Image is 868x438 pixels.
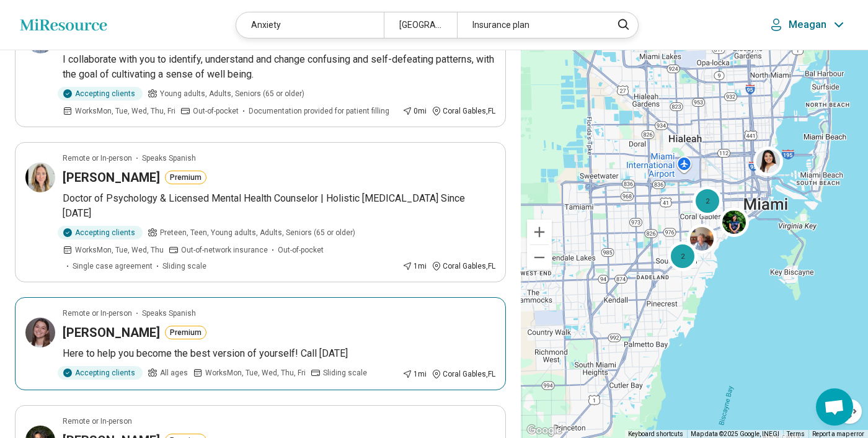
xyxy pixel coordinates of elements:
div: 1 mi [402,261,427,272]
p: Remote or In-person [63,153,132,164]
span: Speaks Spanish [142,153,196,164]
p: Here to help you become the best version of yourself! Call [DATE] [63,346,495,361]
button: Zoom in [527,220,552,244]
p: Doctor of Psychology & Licensed Mental Health Counselor | Holistic [MEDICAL_DATA] Since [DATE] [63,191,495,221]
span: Works Mon, Tue, Wed, Thu, Fri [205,367,306,378]
h3: [PERSON_NAME] [63,169,160,186]
span: Sliding scale [323,367,367,378]
a: Terms (opens in new tab) [787,431,805,437]
div: Accepting clients [58,366,143,380]
span: Documentation provided for patient filling [249,105,389,117]
span: All ages [160,367,188,378]
span: Map data ©2025 Google, INEGI [691,431,779,437]
div: 1 mi [402,369,427,380]
div: [GEOGRAPHIC_DATA] [384,12,458,38]
span: Speaks Spanish [142,308,196,319]
div: Accepting clients [58,226,143,239]
button: Premium [165,171,206,184]
span: Out-of-pocket [278,244,324,256]
div: Coral Gables , FL [432,261,495,272]
button: Zoom out [527,245,552,270]
h3: [PERSON_NAME] [63,324,160,341]
div: Anxiety [236,12,383,38]
span: Preteen, Teen, Young adults, Adults, Seniors (65 or older) [160,227,355,238]
span: Works Mon, Tue, Wed, Thu [75,244,164,256]
p: I collaborate with you to identify, understand and change confusing and self-defeating patterns, ... [63,52,495,82]
div: 0 mi [402,105,427,117]
div: 2 [693,186,722,216]
span: Sliding scale [162,261,206,272]
div: Coral Gables , FL [432,369,495,380]
span: Out-of-network insurance [181,244,268,256]
p: Remote or In-person [63,416,132,427]
span: Single case agreement [73,261,153,272]
span: Works Mon, Tue, Wed, Thu, Fri [75,105,175,117]
span: Young adults, Adults, Seniors (65 or older) [160,88,304,99]
p: Meagan [789,19,826,31]
div: Open chat [816,388,853,426]
button: Premium [165,326,206,339]
span: Out-of-pocket [193,105,239,117]
div: 2 [668,241,697,271]
p: Remote or In-person [63,308,132,319]
div: Insurance plan [457,12,604,38]
div: Coral Gables , FL [432,105,495,117]
a: Report a map error [812,431,864,437]
div: Accepting clients [58,87,143,101]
